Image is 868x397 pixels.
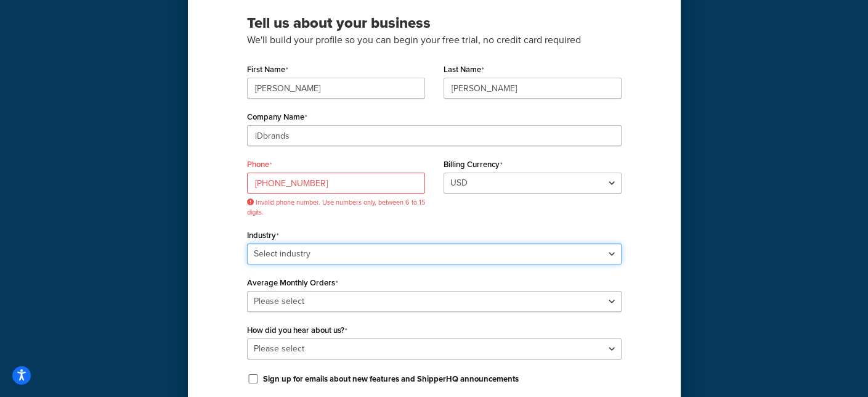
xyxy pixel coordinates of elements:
label: Company Name [247,112,307,122]
h3: Tell us about your business [247,14,622,32]
p: We'll build your profile so you can begin your free trial, no credit card required [247,32,622,48]
label: Phone [247,160,272,170]
label: Average Monthly Orders [247,278,338,288]
label: Industry [247,231,279,240]
label: Sign up for emails about new features and ShipperHQ announcements [263,374,519,385]
label: Billing Currency [444,160,503,170]
label: Last Name [444,65,484,75]
span: Invalid phone number. Use numbers only, between 6 to 15 digits. [247,198,425,217]
label: First Name [247,65,288,75]
label: How did you hear about us? [247,325,347,335]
